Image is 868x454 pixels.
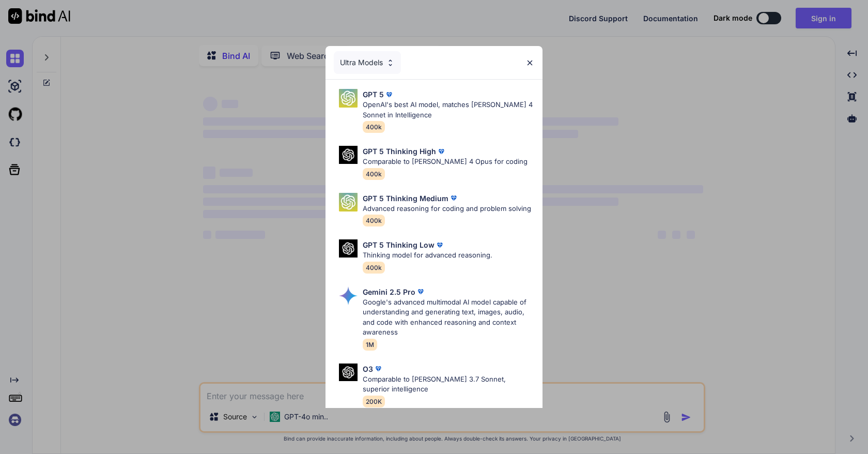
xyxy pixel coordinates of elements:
span: 400k [363,215,385,226]
span: 400k [363,262,385,274]
img: Pick Models [339,364,358,382]
p: Advanced reasoning for coding and problem solving [363,204,531,214]
p: Comparable to [PERSON_NAME] 3.7 Sonnet, superior intelligence [363,374,534,395]
img: Pick Models [339,146,358,164]
img: premium [436,146,446,157]
div: Ultra Models [334,51,401,74]
img: premium [435,240,445,250]
p: GPT 5 Thinking Medium [363,193,448,204]
img: premium [373,364,383,374]
img: premium [448,193,459,203]
img: premium [415,286,426,297]
p: Gemini 2.5 Pro [363,286,415,297]
p: GPT 5 Thinking High [363,146,436,157]
p: Google's advanced multimodal AI model capable of understanding and generating text, images, audio... [363,297,534,338]
img: Pick Models [386,58,395,67]
p: GPT 5 [363,89,384,100]
img: Pick Models [339,193,358,211]
img: close [525,58,534,67]
img: Pick Models [339,239,358,258]
span: 1M [363,339,377,351]
img: Pick Models [339,286,358,305]
p: GPT 5 Thinking Low [363,239,435,250]
img: premium [384,89,394,100]
p: Comparable to [PERSON_NAME] 4 Opus for coding [363,157,528,167]
img: Pick Models [339,89,358,108]
span: 400k [363,168,385,180]
p: O3 [363,364,373,374]
p: OpenAI's best AI model, matches [PERSON_NAME] 4 Sonnet in Intelligence [363,100,534,120]
span: 200K [363,396,385,407]
p: Thinking model for advanced reasoning. [363,250,492,261]
span: 400k [363,121,385,133]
